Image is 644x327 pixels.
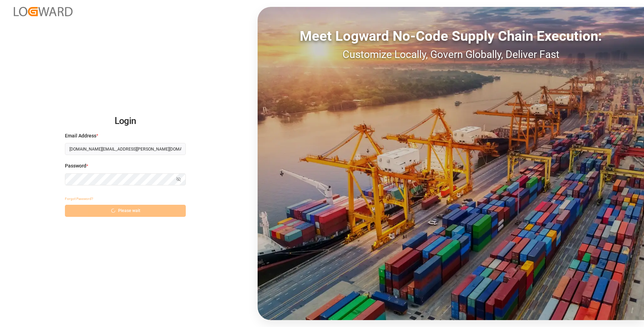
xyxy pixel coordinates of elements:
img: Logward_new_orange.png [14,7,73,16]
span: Password [65,162,86,170]
h2: Login [65,110,186,132]
div: Customize Locally, Govern Globally, Deliver Fast [258,47,644,62]
input: Enter your email [65,143,186,155]
div: Meet Logward No-Code Supply Chain Execution: [258,26,644,47]
span: Email Address [65,132,96,140]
